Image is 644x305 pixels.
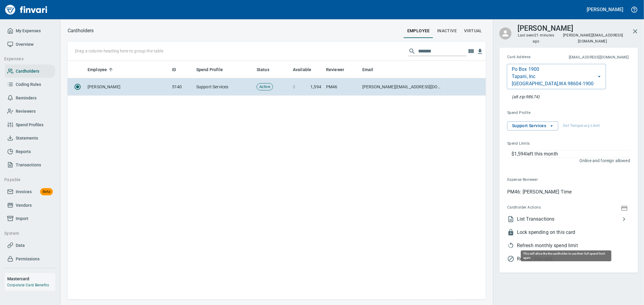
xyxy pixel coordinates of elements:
span: Active [257,84,273,90]
img: Finvari [4,2,49,17]
span: Data [16,242,25,249]
span: Inactive [437,27,457,35]
a: Transactions [5,158,55,172]
span: Status [257,66,269,73]
a: Overview [5,38,55,51]
a: Data [5,239,55,252]
p: PM46: [PERSON_NAME] Time [507,188,630,196]
span: Beta [40,188,53,195]
span: Reviewer [326,66,344,73]
button: [PERSON_NAME] [585,5,625,14]
span: Permissions [16,255,40,263]
button: Set Temporary Limit [561,121,601,130]
p: Cardholders [68,27,94,34]
button: Download Table [476,47,485,56]
span: employee [407,27,430,35]
span: Spend Profiles [16,121,43,129]
a: Statements [5,131,55,145]
span: Spend Profile [196,66,231,73]
span: Set Temporary Limit [563,122,600,129]
span: virtual [464,27,482,35]
span: Lock spending on this card [517,229,630,236]
td: 5140 [170,78,194,96]
button: Choose columns to display [466,47,476,56]
td: [PERSON_NAME][EMAIL_ADDRESS][DOMAIN_NAME] [360,78,444,96]
span: $ [293,84,295,90]
span: 1,594 [310,84,321,90]
span: Status [257,66,277,73]
span: Vendors [16,202,32,209]
td: Support Services [194,78,254,96]
a: Vendors [5,199,55,212]
span: Transactions [16,161,41,169]
span: Available [293,66,319,73]
span: Reports [16,148,31,156]
span: ID [172,66,184,73]
button: Show Card Number [620,204,629,212]
h3: [PERSON_NAME] [517,23,573,33]
button: Payable [2,174,52,185]
a: InvoicesBeta [5,185,55,199]
a: Reviewers [5,105,55,118]
span: Reminders [16,94,37,102]
button: Support Services [507,121,558,130]
h6: Mastercard [7,275,55,282]
a: Corporate Card Benefits [7,283,49,287]
p: Online and foreign allowed [502,158,630,164]
span: Card Address [507,54,550,60]
a: Permissions [5,252,55,266]
span: Employee [88,66,107,73]
span: Employee [88,66,115,73]
span: ID [172,66,176,73]
nav: breadcrumb [68,27,94,34]
span: Email [362,66,373,73]
p: At the pump (or any AVS check), this zip will also be accepted [512,94,540,100]
p: Drag a column heading here to group the table [75,48,163,54]
span: Available [293,66,311,73]
td: [PERSON_NAME] [85,78,170,96]
span: Revoke this card [517,255,630,263]
span: My Expenses [16,27,41,35]
span: Spend Profile [196,66,223,73]
span: Cardholders [16,68,39,75]
span: Statements [16,134,38,142]
span: List Transactions [517,215,620,223]
span: Overview [16,41,34,48]
a: Coding Rules [5,78,55,91]
a: Import [5,212,55,225]
span: Cardholder Actions [507,205,580,211]
button: System [2,228,52,239]
span: Spend Limits [507,141,579,147]
p: [GEOGRAPHIC_DATA] , WA 98604-1900 [512,80,594,87]
span: Spend Profile [507,110,580,116]
span: Invoices [16,188,32,196]
span: Coding Rules [16,81,41,88]
span: Email [362,66,381,73]
td: PM46 [324,78,360,96]
span: Import [16,215,28,222]
p: Tapani, Inc [512,73,536,80]
span: This is the email address for cardholder receipts [550,55,629,61]
span: Support Services [512,122,553,130]
a: Reports [5,145,55,159]
button: Close cardholder [628,24,642,39]
a: My Expenses [5,24,55,38]
span: Refresh monthly spend limit [517,242,630,249]
span: Reviewer [326,66,352,73]
button: Expenses [2,53,52,64]
span: [PERSON_NAME][EMAIL_ADDRESS][DOMAIN_NAME] [562,33,623,44]
span: Expense Reviewer [507,177,583,183]
span: Reviewers [16,108,36,115]
span: Payable [4,176,50,184]
span: System [4,230,50,237]
a: Reminders [5,91,55,105]
time: 21 minutes ago [533,33,554,43]
button: Po Box 1900Tapani, Inc[GEOGRAPHIC_DATA],WA 98604-1900 [507,64,606,89]
h5: [PERSON_NAME] [587,6,623,13]
span: Expenses [4,55,50,63]
p: $1,594 left this month [511,150,630,158]
p: Po Box 1900 [512,66,540,73]
span: Last seen [517,33,555,45]
a: Spend Profiles [5,118,55,132]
